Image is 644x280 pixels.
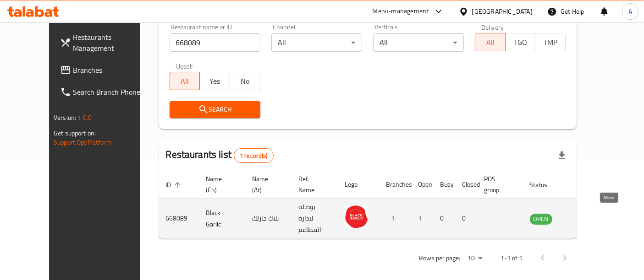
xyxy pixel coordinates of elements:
th: Action [571,171,602,199]
div: Menu-management [373,6,429,17]
span: Version: [54,112,76,124]
span: TMP [539,36,562,49]
label: Delivery [481,24,504,30]
button: Yes [199,72,230,90]
th: Busy [433,171,455,199]
button: TMP [535,33,566,51]
div: [GEOGRAPHIC_DATA] [472,6,533,16]
span: 1 record(s) [234,151,273,160]
span: All [479,36,502,49]
input: Search for restaurant name or ID.. [170,33,260,52]
td: 1 [379,199,411,239]
span: Name (Ar) [253,173,281,195]
td: Black Garlic [199,199,245,239]
div: Rows per page: [464,252,486,265]
div: All [373,33,464,52]
span: 1.0.0 [77,112,92,124]
div: All [271,33,362,52]
td: 0 [433,199,455,239]
td: 668089 [159,199,199,239]
span: POS group [484,173,512,195]
button: All [475,33,506,51]
button: All [170,72,200,90]
span: TGO [509,36,532,49]
th: Logo [338,171,379,199]
span: All [174,75,197,88]
button: Search [170,101,260,118]
span: Get support on: [54,127,96,139]
span: Status [530,179,560,190]
button: TGO [505,33,536,51]
table: enhanced table [159,171,602,239]
span: Restaurants Management [73,32,149,54]
td: 0 [455,199,477,239]
span: Name (En) [206,173,234,195]
th: Closed [455,171,477,199]
th: Branches [379,171,411,199]
span: Search Branch Phone [73,86,149,97]
div: Total records count [234,148,274,163]
span: Yes [204,75,226,88]
span: OPEN [530,214,552,224]
p: 1-1 of 1 [501,253,523,264]
a: Branches [53,59,157,81]
label: Upsell [176,63,193,69]
a: Search Branch Phone [53,81,157,103]
span: Search [177,104,253,115]
span: Branches [73,65,149,75]
h2: Restaurants list [166,148,274,163]
span: ID [166,179,183,190]
td: بوصله لاداره المطاعم [292,199,338,239]
p: Rows per page: [419,253,460,264]
th: Open [411,171,433,199]
img: Black Garlic [345,205,368,228]
a: Restaurants Management [53,26,157,59]
a: Support.OpsPlatform [54,136,112,148]
td: بلاك جارلك [245,199,292,239]
span: Ref. Name [299,173,327,195]
button: No [230,72,260,90]
div: Export file [551,145,573,167]
td: 1 [411,199,433,239]
span: No [234,75,257,88]
span: A [628,6,632,16]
